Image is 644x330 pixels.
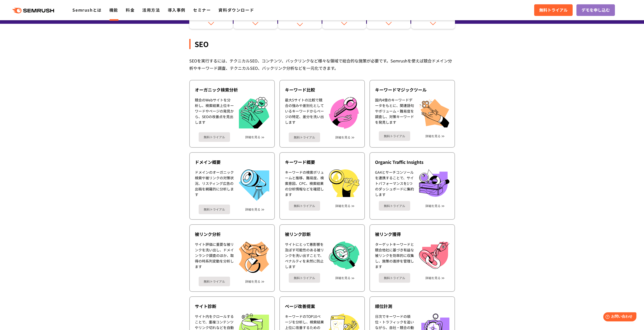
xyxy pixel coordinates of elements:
[189,39,455,49] div: SEO
[195,97,234,129] div: 競合のWebサイトを分析し、検索結果上位キーワードやページの発見から、SEOの改善点を見出します
[189,57,455,72] div: SEOを実行するには、テクニカルSEO、コンテンツ、バックリンクなど様々な領域で総合的な施策が必要です。Semrushを使えば競合ドメイン分析やキーワード調査、テクニカルSEO、バックリンク分析...
[195,87,269,93] div: オーガニック検索分析
[419,241,449,269] img: 被リンク獲得
[379,273,410,283] a: 無料トライアル
[379,131,410,141] a: 無料トライアル
[285,231,359,237] div: 被リンク診断
[576,4,615,16] a: デモを申し込む
[239,169,269,201] img: ドメイン概要
[289,201,320,211] a: 無料トライアル
[195,159,269,165] div: ドメイン概要
[285,159,359,165] div: キーワード概要
[335,276,350,280] a: 詳細を見る
[375,241,414,269] div: ターゲットキーワードと競合他社に基づき有益な被リンクを効率的に収集し、施策の進捗を管理します
[289,273,320,283] a: 無料トライアル
[195,169,234,201] div: ドメインのオーガニック検索や被リンクの対策状況、リスティング広告の出稿を網羅的に分析します
[109,7,118,13] a: 機能
[375,303,449,309] div: 順位計測
[419,169,449,197] img: Organic Traffic Insights
[285,241,324,270] div: サイトにとって悪影響を及ぼす可能性のある被リンクを洗い出すことで、ペナルティを未然に防止します
[419,97,449,127] img: キーワードマジックツール
[581,7,610,13] span: デモを申し込む
[193,7,211,13] a: セミナー
[126,7,135,13] a: 料金
[539,7,568,13] span: 無料トライアル
[168,7,185,13] a: 導入事例
[285,87,359,93] div: キーワード比較
[335,204,350,208] a: 詳細を見る
[195,231,269,237] div: 被リンク分析
[534,4,573,16] a: 無料トライアル
[72,7,101,13] a: Semrushとは
[375,231,449,237] div: 被リンク獲得
[195,241,234,273] div: サイト評価に重要な被リンクを洗い出し、ドメインランク調査のほか、取得の時系列変動を分析します
[199,277,230,286] a: 無料トライアル
[218,7,254,13] a: 資料ダウンロード
[375,97,414,127] div: 国内4億のキーワードデータをもとに、関連語句やボリューム・難易度を調査し、対策キーワードを発見します
[285,303,359,309] div: ページ改善提案
[142,7,160,13] a: 活用方法
[329,97,359,129] img: キーワード比較
[425,134,441,138] a: 詳細を見る
[289,133,320,142] a: 無料トライアル
[239,241,269,273] img: 被リンク分析
[375,87,449,93] div: キーワードマジックツール
[425,204,441,208] a: 詳細を見る
[245,135,260,139] a: 詳細を見る
[329,241,359,270] img: 被リンク診断
[199,205,230,214] a: 無料トライアル
[285,97,324,129] div: 最大5サイトの比較で競合の強みや差別化としているキーワードからページの特定、差分を洗い出します
[239,97,269,129] img: オーガニック検索分析
[375,159,449,165] div: Organic Traffic Insights
[375,169,414,197] div: GA4とサーチコンソールを連携することで、サイトパフォーマンスを1つのダッシュボードに集約します
[335,136,350,139] a: 詳細を見る
[599,310,638,324] iframe: Help widget launcher
[329,169,359,197] img: キーワード概要
[199,132,230,142] a: 無料トライアル
[245,208,260,211] a: 詳細を見る
[425,276,441,280] a: 詳細を見る
[245,280,260,283] a: 詳細を見る
[195,303,269,309] div: サイト診断
[285,169,324,197] div: キーワードの検索ボリュームと推移、難易度、検索意図、CPC、検索結果の分析情報などを確認します
[379,201,410,211] a: 無料トライアル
